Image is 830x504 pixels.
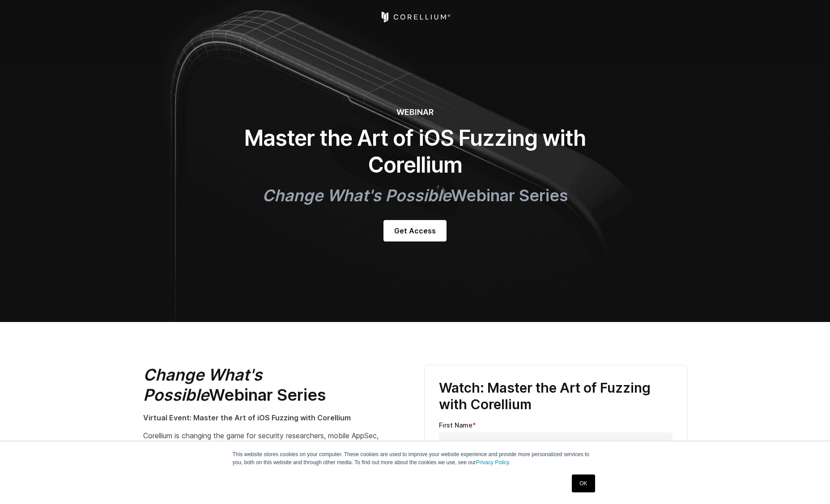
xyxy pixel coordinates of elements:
a: Get Access [383,220,447,241]
a: Privacy Policy. [476,459,511,466]
em: Change What's Possible [262,186,451,205]
h2: Webinar Series [236,186,594,206]
span: First Name [439,421,472,429]
em: Change What's Possible [143,365,262,405]
h2: Webinar Series [143,365,385,405]
h1: Master the Art of iOS Fuzzing with Corellium [236,125,594,178]
h3: Watch: Master the Art of Fuzzing with Corellium [439,380,673,413]
h6: WEBINAR [236,107,594,118]
a: Corellium Home [379,12,451,22]
span: Get Access [394,225,436,236]
a: OK [572,474,595,492]
p: Corellium is changing the game for security researchers, mobile AppSec, and educators. Watch this... [143,430,385,484]
p: This website stores cookies on your computer. These cookies are used to improve your website expe... [233,450,598,466]
strong: Virtual Event: Master the Art of iOS Fuzzing with Corellium [143,413,351,422]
